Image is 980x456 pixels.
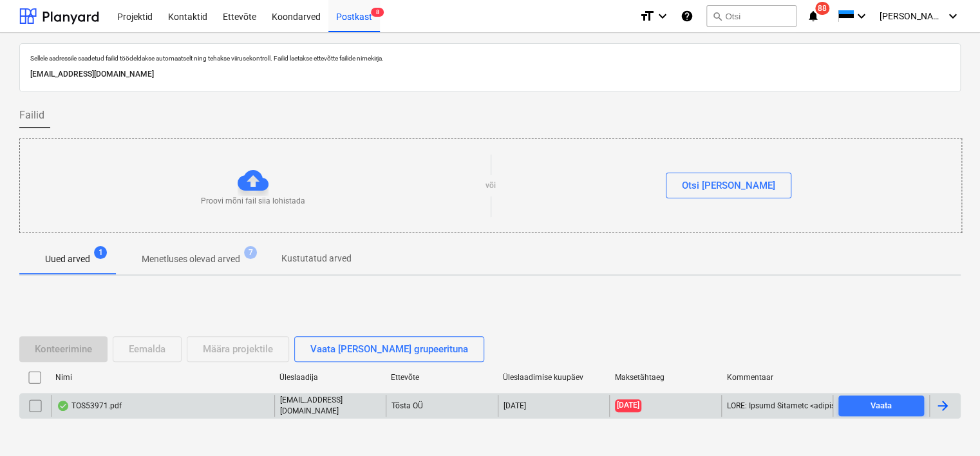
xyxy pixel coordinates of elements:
span: 88 [815,2,829,15]
i: keyboard_arrow_down [655,8,670,24]
span: Failid [19,108,44,123]
p: [EMAIL_ADDRESS][DOMAIN_NAME] [30,68,950,81]
span: [PERSON_NAME] [880,11,944,21]
p: või [485,180,496,191]
div: Tõsta OÜ [386,395,497,417]
div: Nimi [55,373,269,382]
div: Otsi [PERSON_NAME] [682,177,775,194]
div: Andmed failist loetud [57,401,70,411]
i: keyboard_arrow_down [854,8,869,24]
div: Vaata [PERSON_NAME] grupeerituna [310,341,468,357]
span: 1 [94,246,107,259]
button: Vaata [PERSON_NAME] grupeerituna [294,336,484,362]
div: TOS53971.pdf [57,401,122,411]
p: Kustutatud arved [281,252,352,265]
div: [DATE] [504,401,526,410]
div: Üleslaadija [279,373,381,382]
button: Otsi [706,5,796,27]
p: Uued arved [45,252,90,266]
p: [EMAIL_ADDRESS][DOMAIN_NAME] [280,395,381,417]
span: [DATE] [615,399,641,412]
button: Otsi [PERSON_NAME] [666,173,791,198]
i: format_size [639,8,655,24]
p: Sellele aadressile saadetud failid töödeldakse automaatselt ning tehakse viirusekontroll. Failid ... [30,54,950,62]
div: Üleslaadimise kuupäev [503,373,605,382]
div: Kommentaar [726,373,828,382]
div: Maksetähtaeg [615,373,717,382]
p: Proovi mõni fail siia lohistada [201,196,305,207]
button: Vaata [838,395,924,416]
span: 8 [371,8,384,17]
i: notifications [807,8,820,24]
i: keyboard_arrow_down [945,8,961,24]
span: search [712,11,722,21]
div: Proovi mõni fail siia lohistadavõiOtsi [PERSON_NAME] [19,138,962,233]
div: Vaata [871,399,892,413]
span: 7 [244,246,257,259]
div: Ettevõte [391,373,493,382]
p: Menetluses olevad arved [142,252,240,266]
i: Abikeskus [681,8,693,24]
